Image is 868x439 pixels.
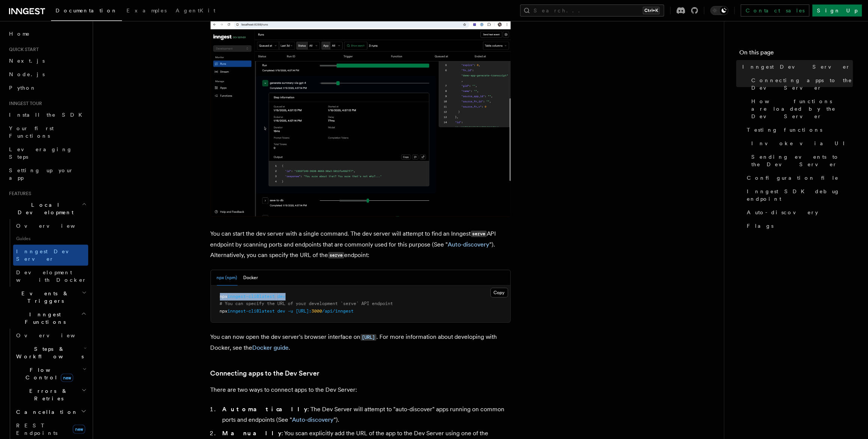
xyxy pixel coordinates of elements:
[742,63,850,71] span: Inngest Dev Server
[6,201,82,216] span: Local Development
[744,219,853,233] a: Flags
[296,308,312,314] span: [URL]:
[16,248,80,262] span: Inngest Dev Server
[812,5,862,17] a: Sign Up
[448,241,490,248] a: Auto-discovery
[643,7,660,14] kbd: Ctrl+K
[9,30,30,38] span: Home
[9,112,87,118] span: Install the SDK
[748,150,853,171] a: Sending events to the Dev Server
[16,223,93,229] span: Overview
[6,198,88,219] button: Local Development
[744,123,853,137] a: Testing functions
[6,68,88,81] a: Node.js
[9,125,54,139] span: Your first Functions
[9,167,74,181] span: Setting up your app
[6,287,88,308] button: Events & Triggers
[748,95,853,123] a: How functions are loaded by the Dev Server
[211,332,511,353] p: You can now open the dev server's browser interface on . For more information about developing wi...
[13,363,88,384] button: Flow Controlnew
[6,27,88,41] a: Home
[6,108,88,122] a: Install the SDK
[361,334,376,341] code: [URL]
[13,233,88,245] span: Guides
[211,368,320,379] a: Connecting apps to the Dev Server
[122,2,171,20] a: Examples
[220,404,511,425] li: : The Dev Server will attempt to "auto-discover" apps running on common ports and endpoints (See ...
[220,301,393,306] span: # You can specify the URL of your development `serve` API endpoint
[292,416,334,423] a: Auto-discovery
[312,308,322,314] span: 3000
[244,270,258,286] button: Docker
[13,387,81,402] span: Errors & Retries
[744,206,853,219] a: Auto-discovery
[9,85,36,91] span: Python
[16,332,93,338] span: Overview
[9,146,72,160] span: Leveraging Steps
[747,174,839,182] span: Configuration file
[61,374,73,382] span: new
[211,385,511,395] p: There are two ways to connect apps to the Dev Server:
[56,8,117,14] span: Documentation
[747,222,773,230] span: Flags
[217,270,238,286] button: npx (npm)
[223,406,308,413] strong: Automatically
[13,366,83,381] span: Flow Control
[739,48,853,60] h4: On this page
[520,5,664,17] button: Search...Ctrl+K
[471,231,487,237] code: serve
[126,8,167,14] span: Examples
[744,171,853,185] a: Configuration file
[6,101,42,107] span: Inngest tour
[220,308,228,314] span: npx
[322,308,354,314] span: /api/inngest
[751,140,851,147] span: Invoke via UI
[13,329,88,342] a: Overview
[223,430,282,437] strong: Manually
[13,405,88,419] button: Cancellation
[747,126,822,134] span: Testing functions
[490,288,508,298] button: Copy
[6,191,31,197] span: Features
[741,5,809,17] a: Contact sales
[361,333,376,340] a: [URL]
[747,188,853,203] span: Inngest SDK debug endpoint
[751,153,853,168] span: Sending events to the Dev Server
[13,384,88,405] button: Errors & Retries
[16,422,57,436] span: REST Endpoints
[6,54,88,68] a: Next.js
[228,308,275,314] span: inngest-cli@latest
[6,164,88,185] a: Setting up your app
[748,74,853,95] a: Connecting apps to the Dev Server
[6,308,88,329] button: Inngest Functions
[13,266,88,287] a: Development with Docker
[176,8,215,14] span: AgentKit
[6,81,88,95] a: Python
[6,122,88,143] a: Your first Functions
[211,12,511,216] img: Dev Server Demo
[710,6,728,15] button: Toggle dark mode
[6,290,82,305] span: Events & Triggers
[751,98,853,120] span: How functions are loaded by the Dev Server
[6,219,88,287] div: Local Development
[13,408,78,416] span: Cancellation
[747,209,818,216] span: Auto-discovery
[278,308,286,314] span: dev
[51,2,122,21] a: Documentation
[171,2,220,20] a: AgentKit
[253,344,289,351] a: Docker guide
[6,143,88,164] a: Leveraging Steps
[9,71,45,77] span: Node.js
[211,229,511,261] p: You can start the dev server with a single command. The dev server will attempt to find an Innges...
[328,252,344,259] code: serve
[16,269,87,283] span: Development with Docker
[288,308,293,314] span: -u
[13,219,88,233] a: Overview
[228,294,275,299] span: inngest-cli@latest
[13,342,88,363] button: Steps & Workflows
[6,47,39,53] span: Quick start
[748,137,853,150] a: Invoke via UI
[751,77,853,92] span: Connecting apps to the Dev Server
[13,345,84,360] span: Steps & Workflows
[73,425,85,434] span: new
